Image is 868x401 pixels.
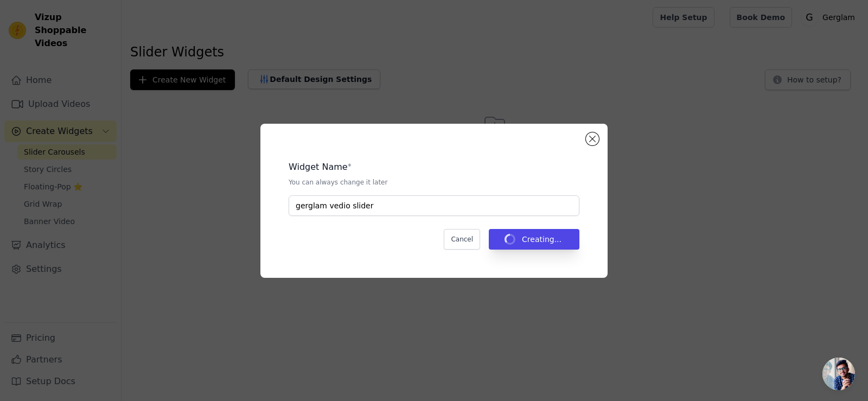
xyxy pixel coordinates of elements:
[586,132,599,145] button: Close modal
[444,229,480,250] button: Cancel
[289,178,579,187] p: You can always change it later
[289,161,348,174] legend: Widget Name
[489,229,579,250] button: Creating...
[822,358,855,390] div: Open chat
